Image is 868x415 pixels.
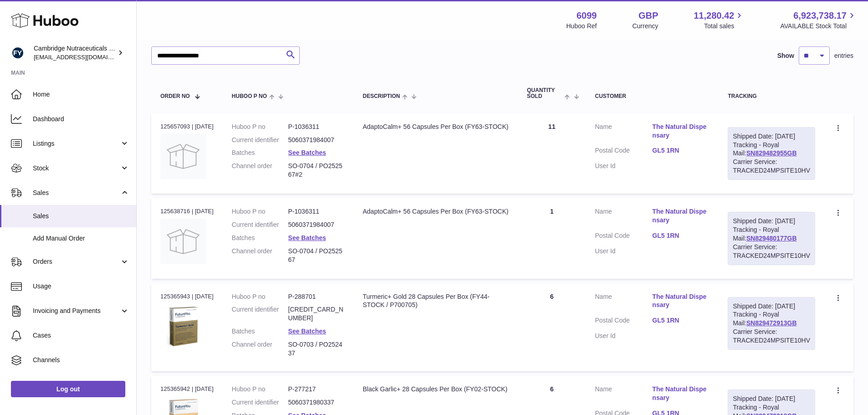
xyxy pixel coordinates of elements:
span: Home [33,90,129,99]
strong: GBP [638,10,658,22]
span: Order No [160,93,190,99]
dt: Name [595,207,652,227]
dt: Postal Code [595,146,652,157]
div: Black Garlic+ 28 Capsules Per Box (FY02-STOCK) [363,385,509,394]
div: Carrier Service: TRACKED24MPSITE10HV [733,328,810,345]
dd: P-288701 [288,292,344,301]
a: 11,280.42 Total sales [693,10,745,31]
div: Shipped Date: [DATE] [733,132,810,141]
img: internalAdmin-6099@internal.huboo.com [11,46,25,60]
div: AdaptoCalm+ 56 Capsules Per Box (FY63-STOCK) [363,123,509,131]
div: Tracking [728,93,815,99]
a: The Natural Dispensary [652,123,710,140]
a: GL5 1RN [652,316,710,325]
span: Sales [33,212,129,220]
a: The Natural Dispensary [652,385,710,402]
dt: User Id [595,247,652,256]
dd: 5060371984007 [288,136,344,144]
div: Tracking - Royal Mail: [728,212,815,265]
span: entries [834,51,853,60]
dt: Channel order [232,247,288,264]
a: See Batches [288,328,326,335]
dt: Current identifier [232,398,288,407]
a: GL5 1RN [652,231,710,240]
td: 6 [518,283,586,371]
img: 60991720007859.jpg [160,303,206,349]
span: Cases [33,331,129,340]
dd: 5060371984007 [288,220,344,229]
dt: Postal Code [595,231,652,242]
span: Quantity Sold [527,87,563,99]
dd: [CREDIT_CARD_NUMBER] [288,305,344,323]
dd: SO-0704 / PO252567 [288,247,344,264]
dt: Current identifier [232,220,288,229]
span: Listings [33,139,120,148]
a: See Batches [288,149,326,156]
span: Stock [33,164,120,173]
dt: User Id [595,332,652,340]
dd: P-277217 [288,385,344,394]
dt: Name [595,123,652,142]
td: 11 [518,113,586,194]
dt: Huboo P no [232,207,288,216]
div: 125365943 | [DATE] [160,292,214,301]
dd: SO-0703 / PO252437 [288,340,344,358]
a: The Natural Dispensary [652,292,710,310]
a: GL5 1RN [652,146,710,155]
div: Carrier Service: TRACKED24MPSITE10HV [733,158,810,175]
span: Huboo P no [232,93,267,99]
dd: 5060371980337 [288,398,344,407]
dt: Huboo P no [232,385,288,394]
div: Shipped Date: [DATE] [733,302,810,311]
span: Add Manual Order [33,234,129,243]
div: AdaptoCalm+ 56 Capsules Per Box (FY63-STOCK) [363,207,509,216]
span: Sales [33,189,120,197]
div: 125365942 | [DATE] [160,385,214,393]
div: Carrier Service: TRACKED24MPSITE10HV [733,243,810,260]
dt: Batches [232,327,288,336]
img: no-photo.jpg [160,133,206,179]
div: Huboo Ref [566,22,597,31]
dt: Huboo P no [232,123,288,131]
a: SN829482955GB [746,149,797,157]
div: Customer [595,93,710,99]
span: Invoicing and Payments [33,307,120,315]
dt: Name [595,385,652,405]
a: See Batches [288,234,326,241]
a: SN829480177GB [746,235,797,242]
span: 6,923,738.17 [793,10,847,22]
dt: Huboo P no [232,292,288,301]
dt: Postal Code [595,316,652,327]
dt: Current identifier [232,305,288,323]
div: 125657093 | [DATE] [160,123,214,131]
div: Tracking - Royal Mail: [728,127,815,180]
dt: Batches [232,149,288,157]
div: Currency [632,22,658,31]
span: Description [363,93,400,99]
a: SN829472913GB [746,319,797,327]
a: 6,923,738.17 AVAILABLE Stock Total [780,10,857,31]
dt: Name [595,292,652,312]
dd: SO-0704 / PO252567#2 [288,162,344,179]
span: [EMAIL_ADDRESS][DOMAIN_NAME] [34,53,134,61]
div: Cambridge Nutraceuticals Ltd [34,44,116,61]
strong: 6099 [576,10,597,22]
dd: P-1036311 [288,207,344,216]
a: The Natural Dispensary [652,207,710,225]
span: AVAILABLE Stock Total [780,22,857,31]
div: Shipped Date: [DATE] [733,395,810,403]
img: no-photo.jpg [160,219,206,264]
div: Turmeric+ Gold 28 Capsules Per Box (FY44-STOCK / P700705) [363,292,509,310]
span: Orders [33,257,120,266]
dt: Batches [232,234,288,242]
span: Dashboard [33,115,129,123]
dt: Channel order [232,340,288,358]
dt: Channel order [232,162,288,179]
span: Usage [33,282,129,291]
div: Shipped Date: [DATE] [733,217,810,225]
span: Total sales [704,22,745,31]
label: Show [777,51,794,60]
td: 1 [518,198,586,278]
dd: P-1036311 [288,123,344,131]
dt: User Id [595,162,652,170]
